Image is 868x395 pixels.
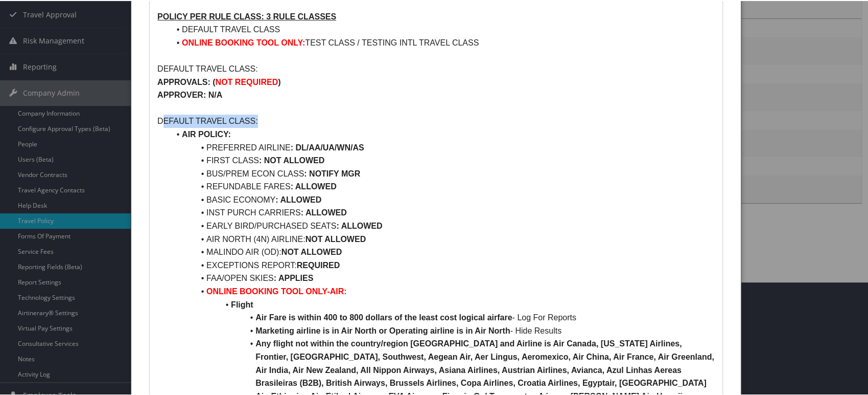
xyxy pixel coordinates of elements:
[170,153,715,166] li: FIRST CLASS
[170,218,715,232] li: EARLY BIRD/PURCHASED SEATS
[182,37,305,46] strong: ONLINE BOOKING TOOL ONLY:
[170,192,715,206] li: BASIC ECONOMY
[291,181,337,190] strong: : ALLOWED
[170,205,715,218] li: INST PURCH CARRIERS
[157,114,715,127] p: DEFAULT TRAVEL CLASS:
[275,194,321,203] strong: : ALLOWED
[170,258,715,271] li: EXCEPTIONS REPORT:
[255,325,510,334] strong: Marketing airline is in Air North or Operating airline is in Air North
[170,179,715,192] li: REFUNDABLE FARES
[170,310,715,323] li: - Log For Reports
[304,168,360,177] strong: : NOTIFY MGR
[255,312,512,321] strong: Air Fare is within 400 to 800 dollars of the least cost logical airfare
[281,247,342,255] strong: NOT ALLOWED
[170,140,715,153] li: PREFERRED AIRLINE
[170,22,715,35] li: DEFAULT TRAVEL CLASS
[306,234,366,243] strong: NOT ALLOWED
[297,260,340,269] strong: REQUIRED
[206,286,346,295] strong: ONLINE BOOKING TOOL ONLY-AIR:
[170,166,715,180] li: BUS/PREM ECON CLASS
[170,35,715,49] li: TEST CLASS / TESTING INTL TRAVEL CLASS
[170,323,715,337] li: - Hide Results
[182,129,231,138] strong: AIR POLICY:
[336,221,382,229] strong: : ALLOWED
[216,77,278,85] strong: NOT REQUIRED
[301,207,347,216] strong: : ALLOWED
[278,77,280,85] strong: )
[259,155,324,164] strong: : NOT ALLOWED
[157,90,222,98] strong: APPROVER: N/A
[170,245,715,258] li: MALINDO AIR (OD):
[231,299,253,308] strong: Flight
[274,273,314,281] strong: : APPLIES
[157,11,336,20] u: POLICY PER RULE CLASS: 3 RULE CLASSES
[291,142,364,151] strong: : DL/AA/UA/WN/AS
[170,232,715,245] li: AIR NORTH (4N) AIRLINE:
[157,61,715,75] p: DEFAULT TRAVEL CLASS:
[170,271,715,284] li: FAA/OPEN SKIES
[157,77,215,85] strong: APPROVALS: (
